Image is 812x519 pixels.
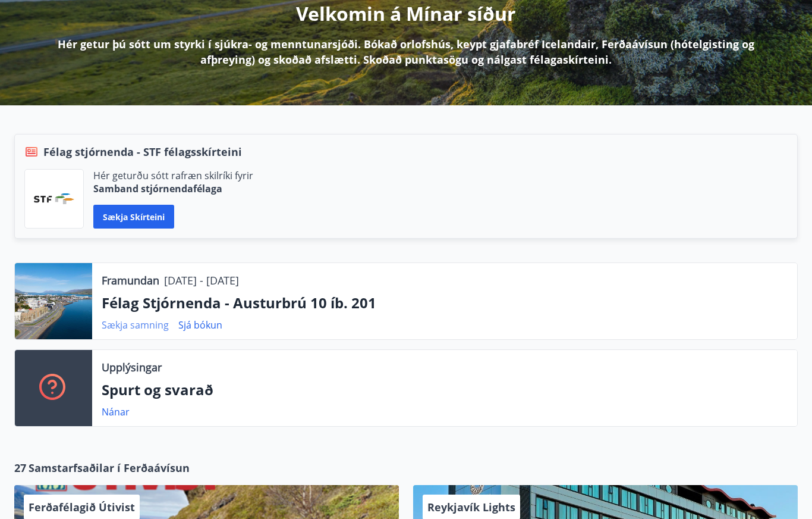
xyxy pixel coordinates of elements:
a: Nánar [102,405,130,418]
span: 27 [14,460,26,476]
p: Samband stjórnendafélaga [93,182,253,195]
a: Sjá bókun [178,318,222,332]
span: Félag stjórnenda - STF félagsskírteini [43,144,242,160]
span: Reykjavík Lights [427,500,515,514]
p: Félag Stjórnenda - Austurbrú 10 íb. 201 [102,293,788,313]
span: Ferðafélagið Útivist [29,500,135,514]
p: Hér geturðu sótt rafræn skilríki fyrir [93,169,253,182]
p: Hér getur þú sótt um styrki í sjúkra- og menntunarsjóði. Bókað orlofshús, keypt gjafabréf Iceland... [33,36,779,67]
p: [DATE] - [DATE] [164,273,239,288]
img: vjCaq2fThgY3EUYqSgpjEiBg6WP39ov69hlhuPVN.png [34,193,74,204]
p: Velkomin á Mínar síður [296,1,516,27]
span: Samstarfsaðilar í Ferðaávísun [29,460,190,476]
p: Upplýsingar [102,359,162,375]
a: Sækja samning [102,318,169,332]
p: Framundan [102,273,159,288]
button: Sækja skírteini [93,205,174,229]
p: Spurt og svarað [102,380,788,400]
